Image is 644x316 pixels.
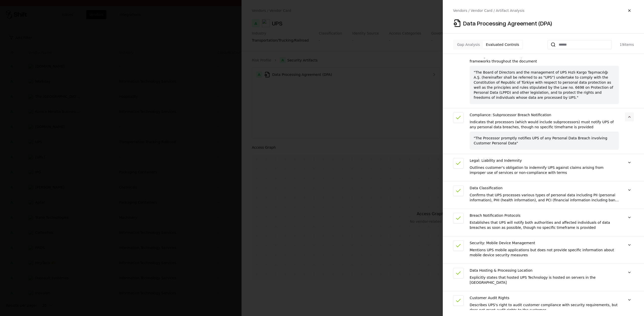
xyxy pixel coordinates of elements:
div: Indicates that processors (which would include subprocessors) must notify UPS of any personal dat... [470,119,619,130]
div: 19 items [614,42,634,47]
button: Gap Analysis [454,41,483,49]
span: Data Processing Agreement (DPA) [463,19,552,27]
div: Explicitly states that hosted UPS Technology is hosted on servers in the [GEOGRAPHIC_DATA] [470,275,619,285]
button: Evaluated Controls [483,41,522,49]
div: Breach Notification Protocols [470,213,619,218]
div: Vendors / Vendor Card / Artifact Analysis [453,8,525,13]
div: Establishes that UPS will notify both authorities and affected individuals of data breaches as so... [470,220,619,230]
div: Data Classification [470,185,619,191]
div: Legal: Liability and Indemnity [470,158,619,163]
div: Describes UPS's right to audit customer compliance with security requirements, but does not grant... [470,302,619,312]
div: Security: Mobile Device Management [470,240,619,245]
div: Mentions UPS mobile applications but does not provide specific information about mobile device se... [470,247,619,258]
div: Outlines customer's obligation to indemnify UPS against claims arising from improper use of servi... [470,165,619,175]
div: Data Hosting & Processing Location [470,268,619,273]
div: Confirms that UPS processes various types of personal data including PII (personal information), ... [470,193,619,203]
div: Compliance: Subprocessor Breach Notification [470,112,619,117]
div: "The Board of Directors and the management of UPS Hızlı Kargo Taşımacılığı A.Ş. (hereinafter shal... [470,66,619,104]
div: Customer Audit Rights [470,295,619,300]
div: "The Processor promptly notifies UPS of any Personal Data Breach involving Customer Personal Data" [470,132,619,150]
